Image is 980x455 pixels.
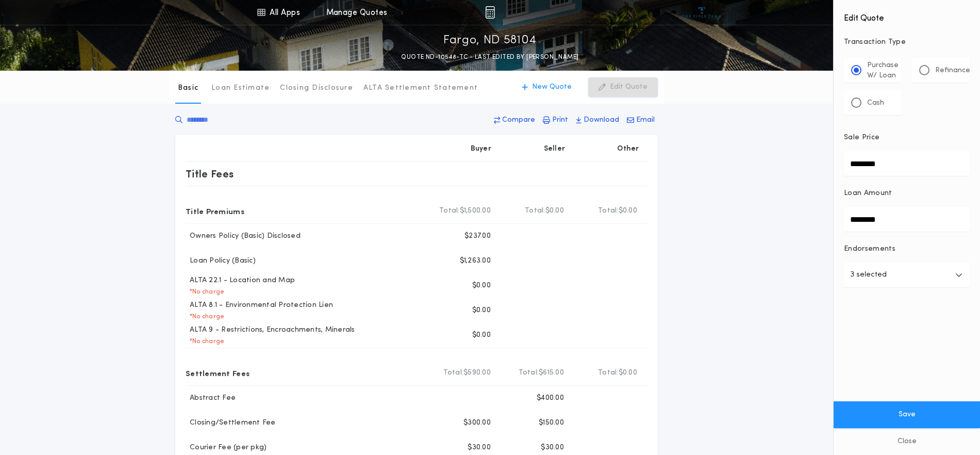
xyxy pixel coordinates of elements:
input: Sale Price [844,151,970,176]
p: Title Fees [186,166,234,182]
p: Sale Price [844,133,879,143]
span: $590.00 [463,368,491,378]
b: Total: [443,368,464,378]
p: * No charge [186,313,224,321]
p: $150.00 [539,418,564,428]
p: Settlement Fees [186,365,250,381]
p: Transaction Type [844,37,970,47]
p: $400.00 [537,393,564,403]
img: img [485,6,495,19]
b: Total: [525,206,545,216]
p: $1,263.00 [460,256,491,266]
p: New Quote [532,82,572,92]
button: Print [540,111,571,129]
button: Email [624,111,658,129]
span: $0.00 [619,368,637,378]
button: Close [834,428,980,455]
b: Total: [598,206,619,216]
p: * No charge [186,288,224,296]
p: Download [584,115,619,125]
p: Seller [544,144,566,154]
span: $615.00 [539,368,564,378]
p: Refinance [935,66,970,76]
p: * No charge [186,337,224,346]
p: Cash [867,98,884,108]
button: 3 selected [844,263,970,287]
p: $30.00 [468,443,491,453]
p: $0.00 [472,305,491,316]
span: $1,500.00 [460,206,491,216]
p: ALTA 9 - Restrictions, Encroachments, Minerals [186,325,355,335]
p: 3 selected [850,269,887,281]
p: Other [618,144,639,154]
p: $0.00 [472,281,491,291]
p: $30.00 [541,443,564,453]
p: $0.00 [472,330,491,340]
p: ALTA 22.1 - Location and Map [186,275,295,286]
p: Print [552,115,568,125]
input: Loan Amount [844,207,970,232]
p: Owners Policy (Basic) Disclosed [186,231,301,241]
h4: Edit Quote [844,6,970,25]
b: Total: [439,206,460,216]
p: Endorsements [844,244,970,254]
p: Fargo, ND 58104 [443,32,537,49]
p: Courier Fee (per pkg) [186,443,267,453]
p: Compare [502,115,535,125]
p: Closing Disclosure [280,83,353,93]
p: Buyer [471,144,491,154]
p: ALTA 8.1 - Environmental Protection Lien [186,300,333,311]
button: Download [573,111,622,129]
p: Loan Amount [844,188,892,199]
p: Closing/Settlement Fee [186,418,276,428]
p: QUOTE ND-10548-TC - LAST EDITED BY [PERSON_NAME] [401,52,578,62]
p: Loan Estimate [211,83,270,93]
button: New Quote [511,77,582,97]
button: Compare [491,111,538,129]
p: Email [636,115,655,125]
p: Title Premiums [186,203,244,219]
p: Basic [178,83,198,93]
b: Total: [598,368,619,378]
p: Edit Quote [610,82,647,92]
button: Edit Quote [588,77,658,97]
span: $0.00 [619,206,637,216]
p: Abstract Fee [186,393,236,403]
button: Save [834,401,980,428]
b: Total: [519,368,539,378]
p: Loan Policy (Basic) [186,256,256,266]
p: $237.00 [464,231,491,241]
span: $0.00 [545,206,564,216]
p: $300.00 [463,418,491,428]
p: Purchase W/ Loan [867,60,899,81]
img: vs-icon [683,7,721,18]
p: ALTA Settlement Statement [363,83,478,93]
